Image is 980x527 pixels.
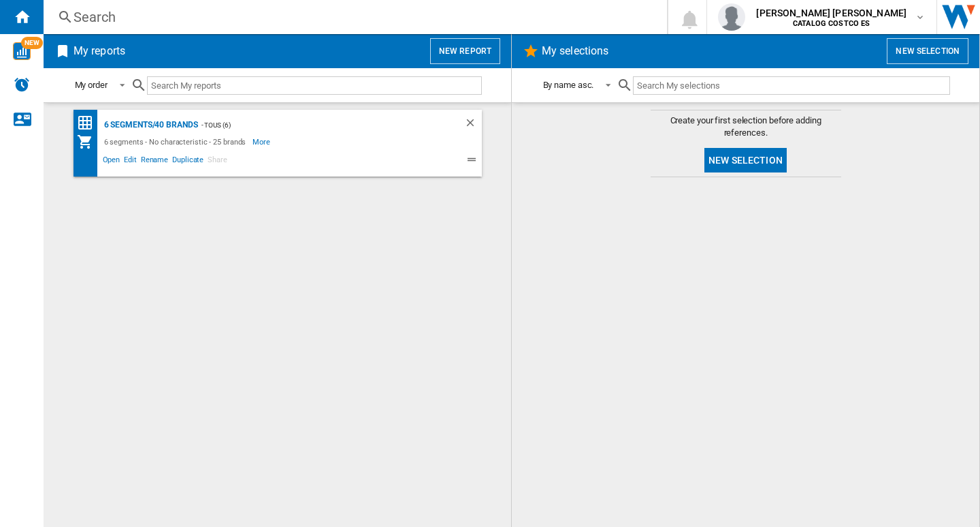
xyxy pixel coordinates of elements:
[13,42,31,60] img: wise-card.svg
[464,117,482,134] div: Delete
[206,153,229,170] span: Share
[14,76,30,93] img: alerts-logo.svg
[75,80,108,90] div: My order
[170,153,206,170] span: Duplicate
[101,117,198,134] div: 6 segments/40 brands
[198,117,437,134] div: - TOUS (6)
[793,19,870,28] b: CATALOG COSTCO ES
[73,7,632,27] div: Search
[756,6,906,20] span: [PERSON_NAME] [PERSON_NAME]
[430,38,500,64] button: New report
[543,80,594,90] div: By name asc.
[651,115,841,139] span: Create your first selection before adding references.
[704,148,787,172] button: New selection
[539,38,611,64] h2: My selections
[252,134,272,150] span: More
[633,76,949,95] input: Search My selections
[887,38,968,64] button: New selection
[718,3,745,31] img: profile.jpg
[77,115,101,132] div: Price Matrix
[147,76,482,95] input: Search My reports
[139,153,170,170] span: Rename
[71,38,128,64] h2: My reports
[122,153,139,170] span: Edit
[101,134,253,150] div: 6 segments - No characteristic - 25 brands
[77,134,101,150] div: My Assortment
[21,37,43,49] span: NEW
[101,153,122,170] span: Open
